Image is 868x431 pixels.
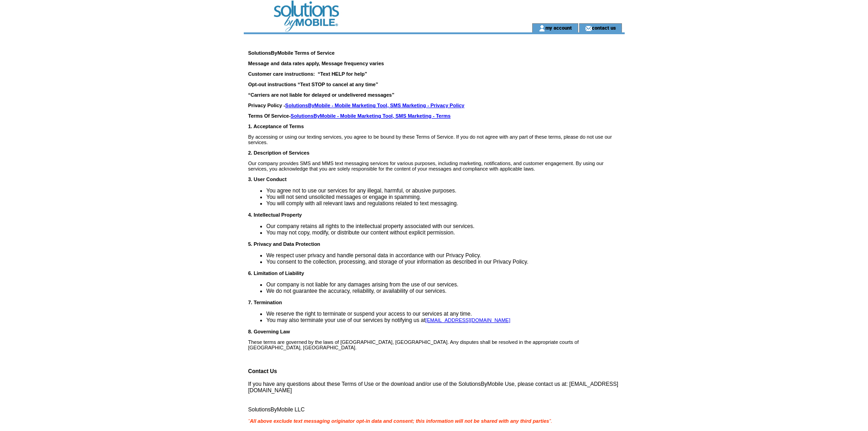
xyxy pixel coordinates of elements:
[248,113,451,119] strong: Terms Of Service-
[248,103,465,108] strong: Privacy Policy -
[426,317,510,323] a: [EMAIL_ADDRESS][DOMAIN_NAME]
[248,50,625,424] span: If you have any questions about these Terms of Use or the download and/or use of the SolutionsByM...
[592,25,616,31] a: contact us
[267,229,625,236] li: You may not copy, modify, or distribute our content without explicit permission.
[248,300,282,305] strong: 7. Termination
[585,25,592,32] img: contact_us_icon.gif;jsessionid=FF8DB7ECC2C2BDAAD9B18B0A2DC36E8A
[248,339,625,350] p: These terms are governed by the laws of [GEOGRAPHIC_DATA], [GEOGRAPHIC_DATA]. Any disputes shall ...
[539,25,545,32] img: account_icon.gif;jsessionid=FF8DB7ECC2C2BDAAD9B18B0A2DC36E8A
[267,223,625,229] li: Our company retains all rights to the intellectual property associated with our services.
[267,317,625,323] li: You may also terminate your use of our services by notifying us at
[267,252,625,259] li: We respect user privacy and handle personal data in accordance with our Privacy Policy.
[248,71,367,77] strong: Customer care instructions: “Text HELP for help”
[248,161,625,171] p: Our company provides SMS and MMS text messaging services for various purposes, including marketin...
[248,329,290,334] strong: 8. Governing Law
[267,200,625,207] li: You will comply with all relevant laws and regulations related to text messaging.
[267,288,625,294] li: We do not guarantee the accuracy, reliability, or availability of our services.
[545,25,572,31] a: my account
[248,241,320,247] strong: 5. Privacy and Data Protection
[267,259,625,265] li: You consent to the collection, processing, and storage of your information as described in our Pr...
[267,194,625,200] li: You will not send unsolicited messages or engage in spamming.
[248,82,378,87] strong: Opt-out instructions “Text STOP to cancel at any time”
[248,92,395,98] strong: “Carriers are not liable for delayed or undelivered messages”
[248,212,302,218] strong: 4. Intellectual Property
[267,187,625,194] li: You agree not to use our services for any illegal, harmful, or abusive purposes.
[248,368,277,374] strong: Contact Us
[250,418,549,424] strong: All above exclude text messaging originator opt-in data and consent; this information will not be...
[267,311,625,317] li: We reserve the right to terminate or suspend your access to our services at any time.
[285,103,464,108] a: SolutionsByMobile - Mobile Marketing Tool, SMS Marketing - Privacy Policy
[248,418,552,424] em: “ ”.
[248,134,625,145] p: By accessing or using our texting services, you agree to be bound by these Terms of Service. If y...
[248,150,310,156] strong: 2. Description of Services
[248,50,335,56] strong: SolutionsByMobile Terms of Service
[248,124,304,129] strong: 1. Acceptance of Terms
[291,113,451,119] a: SolutionsByMobile - Mobile Marketing Tool, SMS Marketing - Terms
[248,61,384,66] strong: Message and data rates apply, Message frequency varies
[248,177,287,182] strong: 3. User Conduct
[267,281,625,288] li: Our company is not liable for any damages arising from the use of our services.
[248,270,304,276] strong: 6. Limitation of Liability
